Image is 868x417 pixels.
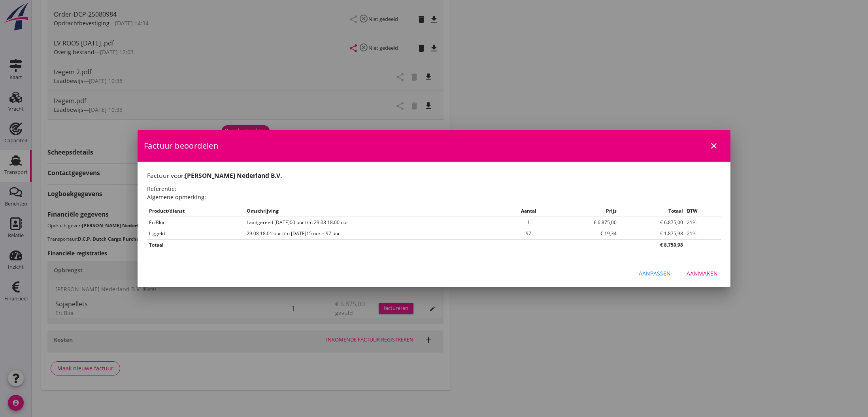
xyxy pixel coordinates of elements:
th: BTW [685,206,721,217]
td: Laadgereed [DATE]00 uur t/m 29.08 18.00 uur [245,217,505,228]
th: Totaal [619,206,685,217]
th: Aantal [505,206,553,217]
button: Aanmaken [680,266,724,281]
td: € 1.875,98 [619,228,685,240]
td: 21% [685,228,721,240]
strong: [PERSON_NAME] Nederland B.V. [185,171,282,180]
h2: Referentie: Algemene opmerking: [147,185,721,202]
td: € 6.875,00 [619,217,685,228]
td: € 6.875,00 [553,217,619,228]
button: Aanpassen [632,266,677,281]
td: Liggeld [147,228,245,240]
td: 97 [505,228,553,240]
td: € 19,34 [553,228,619,240]
h1: Factuur voor: [147,171,721,180]
i: close [709,141,719,151]
th: Prijs [553,206,619,217]
th: € 8.750,98 [619,239,685,251]
div: Factuur beoordelen [138,130,730,162]
td: 1 [505,217,553,228]
div: Aanpassen [639,269,671,277]
th: Omschrijving [245,206,505,217]
td: En Bloc [147,217,245,228]
div: Aanmaken [687,269,718,277]
th: Totaal [147,239,619,251]
td: 21% [685,217,721,228]
td: 29.08 18.01 uur t/m [DATE]15 uur = 97 uur [245,228,505,240]
th: Product/dienst [147,206,245,217]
